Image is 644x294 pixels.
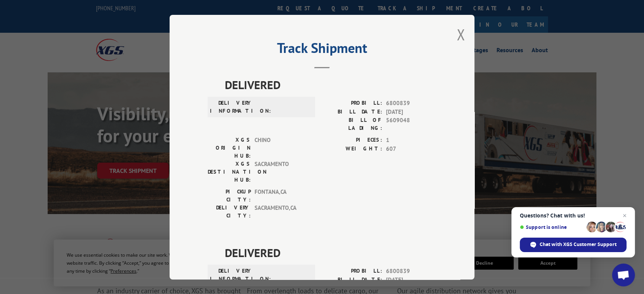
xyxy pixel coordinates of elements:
[386,275,436,284] span: [DATE]
[255,160,306,184] span: SACRAMENTO
[322,107,382,116] label: BILL DATE:
[255,204,306,220] span: SACRAMENTO , CA
[520,224,584,230] span: Support is online
[208,136,251,160] label: XGS ORIGIN HUB:
[386,136,436,145] span: 1
[208,160,251,184] label: XGS DESTINATION HUB:
[520,213,626,219] span: Questions? Chat with us!
[255,188,306,204] span: FONTANA , CA
[612,264,635,286] div: Open chat
[540,241,617,248] span: Chat with XGS Customer Support
[457,24,465,45] button: Close modal
[620,211,629,220] span: Close chat
[208,43,436,57] h2: Track Shipment
[322,275,382,284] label: BILL DATE:
[386,107,436,116] span: [DATE]
[225,244,436,261] span: DELIVERED
[208,204,251,220] label: DELIVERY CITY:
[386,116,436,132] span: 5609048
[386,144,436,153] span: 607
[225,76,436,93] span: DELIVERED
[322,144,382,153] label: WEIGHT:
[208,188,251,204] label: PICKUP CITY:
[520,238,626,252] div: Chat with XGS Customer Support
[322,116,382,132] label: BILL OF LADING:
[386,99,436,108] span: 6800839
[322,99,382,108] label: PROBILL:
[210,99,253,115] label: DELIVERY INFORMATION:
[322,136,382,145] label: PIECES:
[386,267,436,276] span: 6800839
[255,136,306,160] span: CHINO
[322,267,382,276] label: PROBILL:
[210,267,253,283] label: DELIVERY INFORMATION:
